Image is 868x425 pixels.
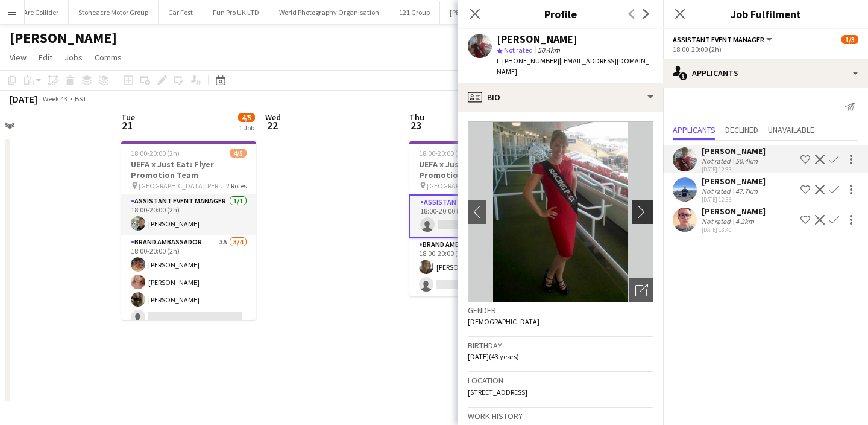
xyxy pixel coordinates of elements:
span: 23 [407,118,424,132]
button: [PERSON_NAME] Group [440,1,531,24]
h3: Birthday [468,340,653,351]
span: 21 [119,118,135,132]
h3: Profile [458,6,663,22]
div: [DATE] 13:40 [702,226,766,234]
h3: UEFA x Just Eat: Flyer Promotion Team [121,159,256,181]
span: [STREET_ADDRESS] [468,388,527,397]
h3: Job Fulfilment [663,6,868,22]
h3: UEFA x Just Eat: Flyer Promotion Team [409,159,544,181]
div: [DATE] 12:38 [702,196,766,203]
div: Open photos pop-in [629,278,653,302]
div: Not rated [702,156,733,165]
button: Stoneacre Motor Group [69,1,159,24]
span: View [10,52,27,63]
button: 121 Group [389,1,440,24]
button: Fun Pro UK LTD [203,1,269,24]
div: 18:00-20:00 (2h) [673,45,858,54]
h3: Work history [468,411,653,421]
span: t. [PHONE_NUMBER] [497,56,559,65]
span: Tue [121,112,135,123]
span: 18:00-20:00 (2h) [419,149,468,158]
div: Not rated [702,187,733,196]
h3: Location [468,375,653,386]
span: Applicants [673,126,715,134]
div: 1 Job [239,123,254,132]
h3: Gender [468,305,653,316]
app-card-role: Brand Ambassador4A1/218:00-20:00 (2h)[PERSON_NAME] [409,238,544,296]
button: Assistant Event Manager [673,35,774,44]
span: Week 43 [40,94,70,103]
span: 22 [263,118,281,132]
span: Jobs [64,52,83,63]
span: 4/5 [230,149,247,158]
div: 50.4km [733,156,760,165]
div: [PERSON_NAME] [702,206,766,217]
div: 47.7km [733,187,760,196]
span: Comms [95,52,122,63]
div: BST [75,94,87,103]
span: [DATE] (43 years) [468,352,519,361]
span: 2 Roles [226,181,247,190]
button: Car Fest [159,1,203,24]
div: 4.2km [733,217,756,226]
span: Wed [265,112,281,123]
a: Comms [90,50,127,65]
span: Thu [409,112,424,123]
span: Assistant Event Manager [673,35,764,44]
app-card-role: Assistant Event Manager1/118:00-20:00 (2h)[PERSON_NAME] [121,194,256,235]
div: Applicants [663,59,868,88]
span: 18:00-20:00 (2h) [131,149,180,158]
span: | [EMAIL_ADDRESS][DOMAIN_NAME] [497,56,649,76]
a: Jobs [60,50,87,65]
app-card-role: Brand Ambassador3A3/418:00-20:00 (2h)[PERSON_NAME][PERSON_NAME][PERSON_NAME] [121,235,256,329]
div: [PERSON_NAME] [702,145,766,156]
span: 4/5 [238,113,255,122]
span: [GEOGRAPHIC_DATA] - [GEOGRAPHIC_DATA] [427,181,514,190]
div: Not rated [702,217,733,226]
a: View [5,50,31,65]
app-job-card: 18:00-20:00 (2h)1/3UEFA x Just Eat: Flyer Promotion Team [GEOGRAPHIC_DATA] - [GEOGRAPHIC_DATA]2 R... [409,141,544,296]
span: [GEOGRAPHIC_DATA][PERSON_NAME] - [GEOGRAPHIC_DATA] [139,181,226,190]
div: [PERSON_NAME] [702,176,766,187]
span: Not rated [504,45,533,54]
div: Bio [458,83,663,112]
div: [PERSON_NAME] [497,34,577,45]
span: 50.4km [535,45,562,54]
span: Declined [725,126,758,134]
app-job-card: 18:00-20:00 (2h)4/5UEFA x Just Eat: Flyer Promotion Team [GEOGRAPHIC_DATA][PERSON_NAME] - [GEOGRA... [121,141,256,320]
button: We Are Collider [4,1,69,24]
a: Edit [34,50,57,65]
div: [DATE] 12:33 [702,165,766,173]
div: [DATE] [10,93,37,105]
span: [DEMOGRAPHIC_DATA] [468,317,539,326]
app-card-role: Assistant Event Manager3A0/118:00-20:00 (2h) [409,194,544,238]
h1: [PERSON_NAME] [10,29,117,47]
span: 1/3 [841,35,858,44]
img: Crew avatar or photo [468,121,653,302]
span: Unavailable [768,126,814,134]
button: World Photography Organisation [269,1,389,24]
span: Edit [39,52,52,63]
